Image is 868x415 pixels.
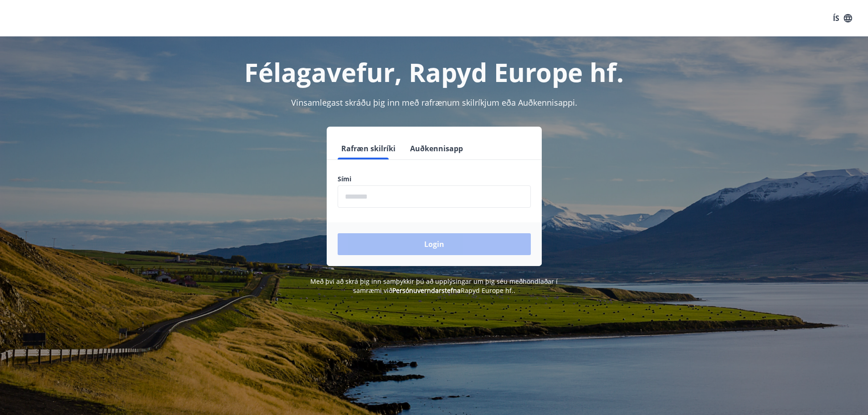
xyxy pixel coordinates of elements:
[338,138,399,159] button: Rafræn skilríki
[291,97,577,108] span: Vinsamlegast skráðu þig inn með rafrænum skilríkjum eða Auðkennisappi.
[392,286,461,295] a: Persónuverndarstefna
[406,138,467,159] button: Auðkennisapp
[828,10,857,26] button: ÍS
[310,277,558,295] span: Með því að skrá þig inn samþykkir þú að upplýsingar um þig séu meðhöndlaðar í samræmi við Rapyd E...
[338,174,531,184] label: Sími
[117,55,751,89] h1: Félagavefur, Rapyd Europe hf.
